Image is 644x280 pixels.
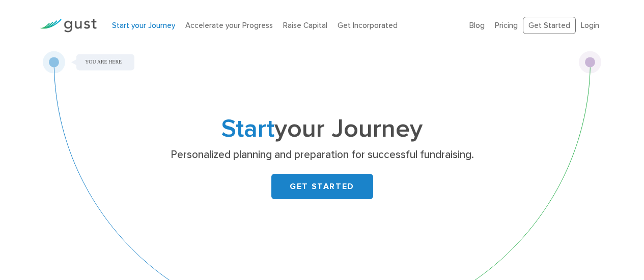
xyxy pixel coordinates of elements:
[469,21,485,30] a: Blog
[125,148,519,162] p: Personalized planning and preparation for successful fundraising.
[523,17,576,35] a: Get Started
[495,21,518,30] a: Pricing
[121,117,523,141] h1: your Journey
[283,21,327,30] a: Raise Capital
[221,114,274,144] span: Start
[338,21,398,30] a: Get Incorporated
[40,19,97,33] img: Gust Logo
[112,21,175,30] a: Start your Journey
[581,21,599,30] a: Login
[271,174,373,199] a: GET STARTED
[185,21,273,30] a: Accelerate your Progress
